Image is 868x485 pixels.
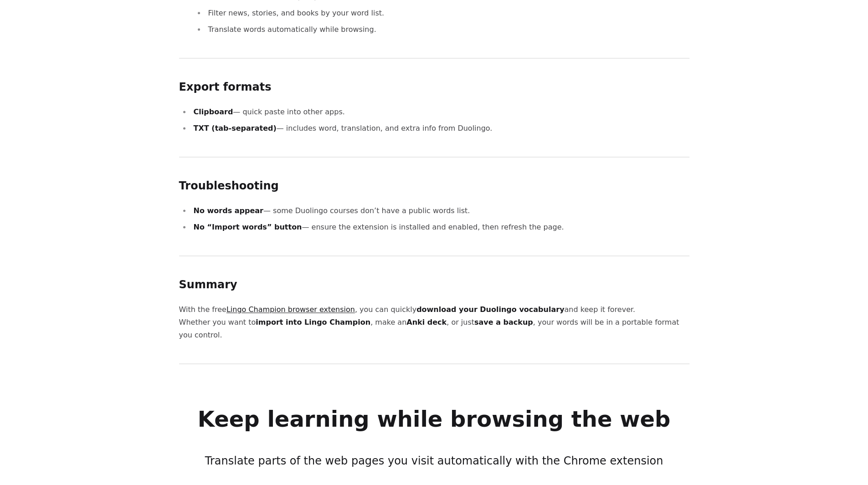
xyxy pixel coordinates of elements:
strong: No words appear [194,206,263,215]
h3: Translate parts of the web pages you visit automatically with the Chrome extension [205,453,663,468]
p: With the free , you can quickly and keep it forever. Whether you want to , make an , or just , yo... [179,303,689,342]
h1: Keep learning while browsing the web [198,408,670,429]
h2: Export formats [179,80,689,95]
li: — includes word, translation, and extra info from Duolingo. [191,122,689,135]
h2: Summary [179,278,689,292]
strong: save a backup [474,318,533,327]
h2: Troubleshooting [179,179,689,194]
li: Filter news, stories, and books by your word list. [205,7,689,20]
li: — ensure the extension is installed and enabled, then refresh the page. [191,221,689,234]
strong: download your Duolingo vocabulary [416,305,564,314]
strong: TXT (tab-separated) [194,124,277,133]
li: — some Duolingo courses don’t have a public words list. [191,204,689,217]
li: — quick paste into other apps. [191,106,689,118]
strong: import into Lingo Champion [256,318,370,327]
strong: No “Import words” button [194,223,302,231]
strong: Clipboard [194,107,233,116]
strong: Anki deck [406,318,447,327]
a: Lingo Champion browser extension [226,305,355,314]
li: Translate words automatically while browsing. [205,23,689,36]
